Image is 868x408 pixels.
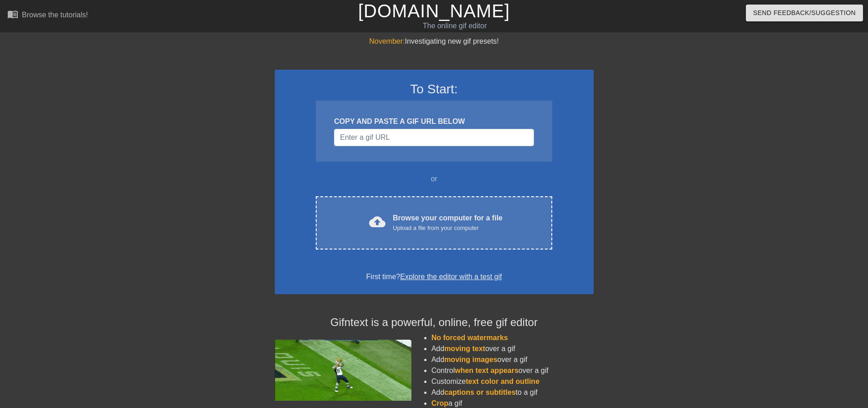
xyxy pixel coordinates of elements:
span: captions or subtitles [444,388,515,396]
a: Browse the tutorials! [7,9,88,23]
span: cloud_upload [369,214,385,230]
div: Upload a file from your computer [393,224,503,233]
span: Send Feedback/Suggestion [753,7,856,19]
div: COPY AND PASTE A GIF URL BELOW [334,116,534,127]
img: football_small.gif [275,340,411,401]
span: No forced watermarks [431,334,508,342]
li: Add over a gif [431,343,594,354]
span: when text appears [455,367,519,374]
input: Username [334,129,534,146]
h4: Gifntext is a powerful, online, free gif editor [275,316,594,329]
div: First time? [287,271,582,282]
span: text color and outline [466,377,539,385]
div: The online gif editor [294,20,616,31]
li: Control over a gif [431,365,594,376]
h3: To Start: [287,82,582,97]
span: moving text [444,345,485,352]
div: Investigating new gif presets! [275,36,594,47]
span: moving images [444,356,497,363]
li: Add over a gif [431,354,594,365]
span: Crop [431,399,448,407]
div: Browse the tutorials! [22,11,88,19]
a: [DOMAIN_NAME] [358,1,510,21]
button: Send Feedback/Suggestion [746,5,863,21]
div: Browse your computer for a file [393,213,503,233]
li: Add to a gif [431,387,594,398]
li: Customize [431,376,594,387]
span: menu_book [7,9,18,20]
span: November: [369,37,405,45]
a: Explore the editor with a test gif [400,273,502,280]
div: or [298,173,570,184]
